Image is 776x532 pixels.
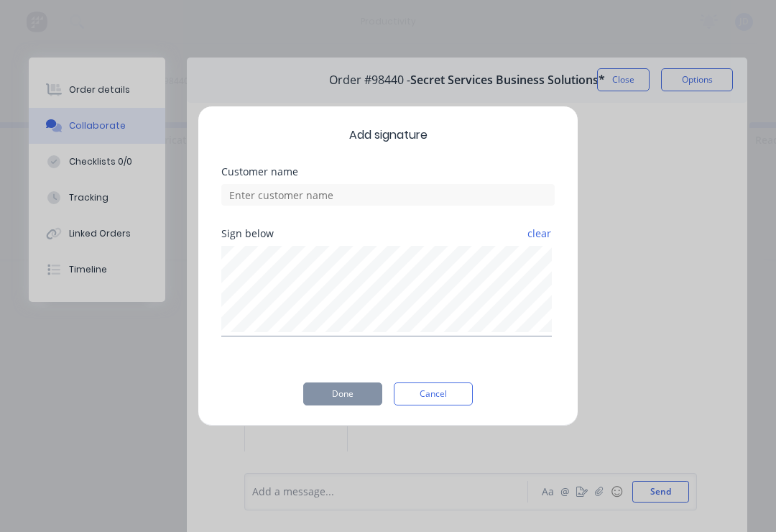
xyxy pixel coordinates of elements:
[527,221,552,247] button: clear
[221,127,555,144] span: Add signature
[221,167,555,177] div: Customer name
[394,382,473,405] button: Cancel
[221,229,555,239] div: Sign below
[303,382,382,405] button: Done
[221,184,555,206] input: Enter customer name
